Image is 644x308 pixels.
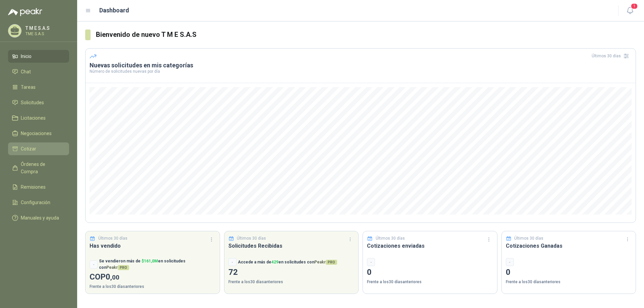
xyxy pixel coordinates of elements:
div: - [367,258,375,266]
span: Licitaciones [21,114,46,122]
div: - [506,258,514,266]
p: Se vendieron más de en solicitudes con [99,258,216,271]
span: 429 [271,260,278,264]
span: Cotizar [21,145,36,152]
span: ,00 [110,273,119,281]
span: Negociaciones [21,130,52,137]
span: Tareas [21,83,36,91]
h3: Solicitudes Recibidas [228,242,355,250]
h1: Dashboard [99,6,129,15]
p: Últimos 30 días [376,235,405,242]
p: Frente a los 30 días anteriores [506,279,632,285]
h3: Cotizaciones enviadas [367,242,493,250]
p: Últimos 30 días [237,235,266,242]
button: 1 [624,5,636,17]
span: Peakr [314,260,337,264]
span: Remisiones [21,183,46,191]
span: 1 [631,3,638,9]
a: Negociaciones [8,127,69,140]
p: Accede a más de en solicitudes con [238,259,337,265]
p: Frente a los 30 días anteriores [90,284,216,290]
a: Remisiones [8,181,69,193]
a: Órdenes de Compra [8,158,69,178]
p: TME S.A.S [25,32,67,36]
span: 0 [106,272,119,282]
p: T M E S.A.S [25,26,67,30]
p: Número de solicitudes nuevas por día [90,69,632,73]
a: Chat [8,65,69,78]
p: 72 [228,266,355,279]
h3: Cotizaciones Ganadas [506,242,632,250]
span: PRO [326,260,337,265]
h3: Has vendido [90,242,216,250]
p: Últimos 30 días [514,235,543,242]
a: Manuales y ayuda [8,211,69,224]
span: PRO [118,265,129,270]
div: Últimos 30 días [592,51,632,61]
p: 0 [506,266,632,279]
div: - [228,258,236,266]
h3: Bienvenido de nuevo T M E S.A.S [96,29,636,40]
p: 0 [367,266,493,279]
span: $ 161,0M [142,259,158,263]
a: Licitaciones [8,112,69,124]
span: Manuales y ayuda [21,214,59,222]
a: Tareas [8,81,69,94]
p: Frente a los 30 días anteriores [367,279,493,285]
p: Frente a los 30 días anteriores [228,279,355,285]
img: Logo peakr [8,8,42,16]
a: Solicitudes [8,96,69,109]
span: Solicitudes [21,99,44,106]
div: - [90,260,98,268]
span: Chat [21,68,31,75]
span: Peakr [106,265,129,270]
h3: Nuevas solicitudes en mis categorías [90,61,632,69]
p: Últimos 30 días [98,235,127,242]
span: Inicio [21,53,32,60]
span: Órdenes de Compra [21,161,63,175]
a: Inicio [8,50,69,63]
a: Cotizar [8,142,69,155]
a: Configuración [8,196,69,209]
span: Configuración [21,199,50,206]
p: COP [90,271,216,284]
